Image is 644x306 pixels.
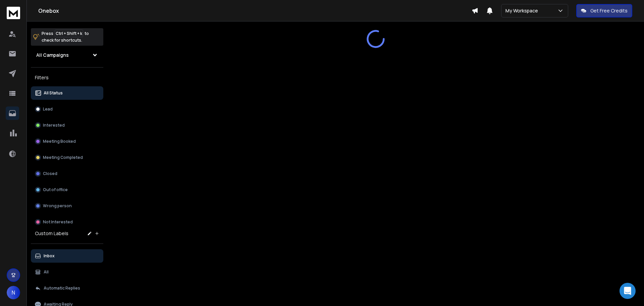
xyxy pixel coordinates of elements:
p: Interested [43,123,65,128]
p: Inbox [44,253,55,259]
h1: All Campaigns [36,52,69,58]
button: Meeting Completed [31,151,103,164]
button: Wrong person [31,199,103,213]
h1: Onebox [38,7,472,15]
p: Wrong person [43,203,72,209]
button: N [7,286,20,299]
button: Meeting Booked [31,135,103,148]
p: All Status [44,90,63,96]
button: Automatic Replies [31,281,103,295]
button: All [31,265,103,279]
p: Automatic Replies [44,286,80,291]
p: Not Interested [43,219,73,225]
img: logo [7,7,20,19]
p: Meeting Completed [43,155,83,160]
p: Closed [43,171,57,176]
p: Lead [43,106,53,112]
p: Get Free Credits [590,7,628,14]
p: My Workspace [505,7,541,14]
button: Out of office [31,183,103,196]
p: All [44,269,49,275]
span: Ctrl + Shift + k [55,30,83,37]
p: Press to check for shortcuts. [42,30,89,44]
p: Out of office [43,187,68,192]
p: Meeting Booked [43,139,76,144]
h3: Custom Labels [35,230,68,237]
button: All Status [31,86,103,100]
button: All Campaigns [31,48,103,62]
button: Lead [31,102,103,116]
button: Get Free Credits [576,4,632,17]
button: Closed [31,167,103,180]
button: Inbox [31,249,103,263]
button: Interested [31,119,103,132]
div: Open Intercom Messenger [620,283,636,299]
h3: Filters [31,73,103,82]
button: Not Interested [31,215,103,229]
